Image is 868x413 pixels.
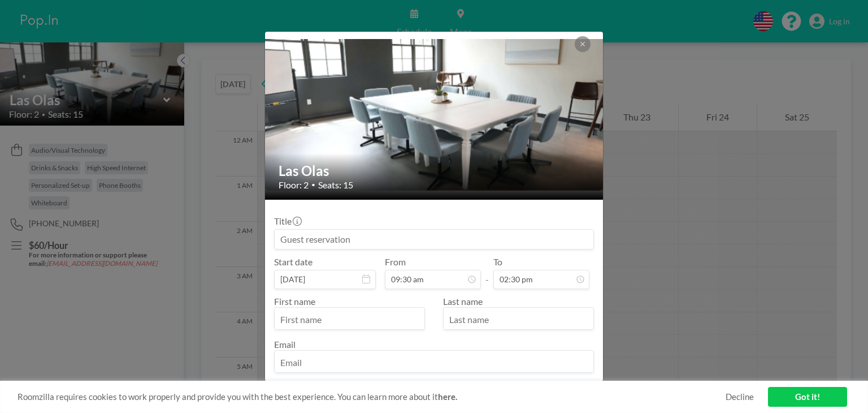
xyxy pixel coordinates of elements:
[438,392,457,402] a: here.
[274,339,296,350] label: Email
[768,387,847,407] a: Got it!
[311,180,315,189] span: •
[275,353,593,372] input: Email
[274,296,315,307] label: First name
[18,392,726,402] span: Roomzilla requires cookies to work properly and provide you with the best experience. You can lea...
[443,296,483,307] label: Last name
[485,260,489,285] span: -
[275,310,424,329] input: First name
[279,179,309,191] span: Floor: 2
[274,216,301,227] label: Title
[726,392,754,402] a: Decline
[444,310,593,329] input: Last name
[279,162,591,179] h2: Las Olas
[493,256,502,268] label: To
[318,179,353,191] span: Seats: 15
[275,230,593,249] input: Guest reservation
[265,39,604,192] img: 537.png
[274,256,313,268] label: Start date
[385,256,406,268] label: From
